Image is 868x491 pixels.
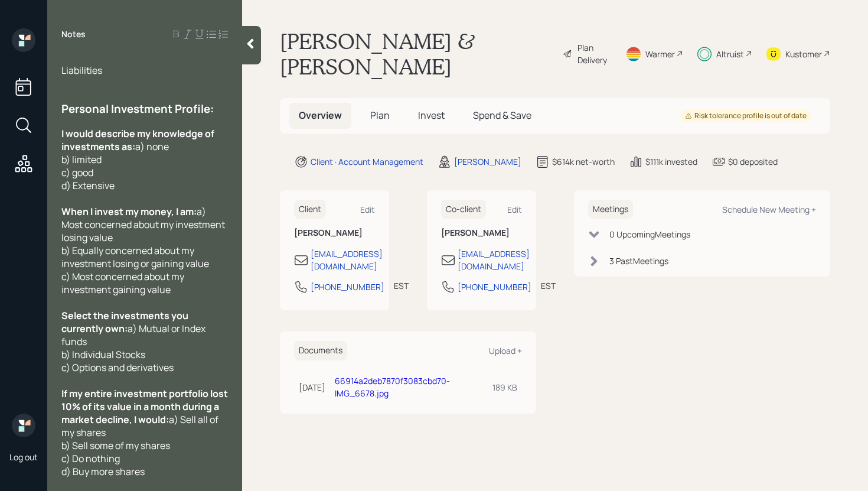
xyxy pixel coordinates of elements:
span: Liabilities [61,64,102,77]
h6: Documents [294,341,347,360]
span: a) none b) limited c) good d) Extensive [61,140,169,192]
div: Plan Delivery [577,41,611,66]
div: [PHONE_NUMBER] [311,281,384,293]
span: When I invest my money, I am: [61,205,197,218]
a: 66914a2deb7870f3083cbd70-IMG_6678.jpg [335,375,450,399]
span: Personal Investment Profile: [61,101,214,116]
div: [DATE] [299,381,325,394]
div: Risk tolerance profile is out of date [685,111,807,121]
div: [EMAIL_ADDRESS][DOMAIN_NAME] [458,248,530,272]
span: a) Most concerned about my investment losing value b) Equally concerned about my investment losin... [61,205,227,296]
div: $614k net-worth [552,155,615,168]
div: Edit [360,204,375,215]
h6: Co-client [441,200,486,219]
div: 0 Upcoming Meeting s [609,228,690,240]
h6: [PERSON_NAME] [441,228,522,238]
span: a) Sell all of my shares b) Sell some of my shares c) Do nothing d) Buy more shares [61,413,220,478]
div: Upload + [489,345,522,356]
div: $111k invested [645,155,697,168]
h6: [PERSON_NAME] [294,228,375,238]
h1: [PERSON_NAME] & [PERSON_NAME] [280,28,553,79]
span: Spend & Save [473,109,531,122]
span: Overview [299,109,342,122]
div: Kustomer [785,48,822,60]
span: a) Mutual or Index funds b) Individual Stocks c) Options and derivatives [61,322,207,374]
span: Plan [370,109,390,122]
div: $0 deposited [728,155,778,168]
span: I would describe my knowledge of investments as: [61,127,216,153]
div: Edit [507,204,522,215]
div: Client · Account Management [311,155,423,168]
span: Invest [418,109,445,122]
div: 3 Past Meeting s [609,255,668,267]
div: [PERSON_NAME] [454,155,521,168]
div: EST [541,279,556,292]
div: [EMAIL_ADDRESS][DOMAIN_NAME] [311,248,383,272]
img: retirable_logo.png [12,414,35,437]
div: Altruist [716,48,744,60]
h6: Meetings [588,200,633,219]
h6: Client [294,200,326,219]
div: Schedule New Meeting + [722,204,816,215]
div: 189 KB [492,381,517,394]
div: Log out [9,451,38,463]
div: Warmer [645,48,675,60]
label: Notes [61,28,86,40]
div: [PHONE_NUMBER] [458,281,531,293]
div: EST [394,279,409,292]
span: If my entire investment portfolio lost 10% of its value in a month during a market decline, I would: [61,387,230,426]
span: Select the investments you currently own: [61,309,190,335]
